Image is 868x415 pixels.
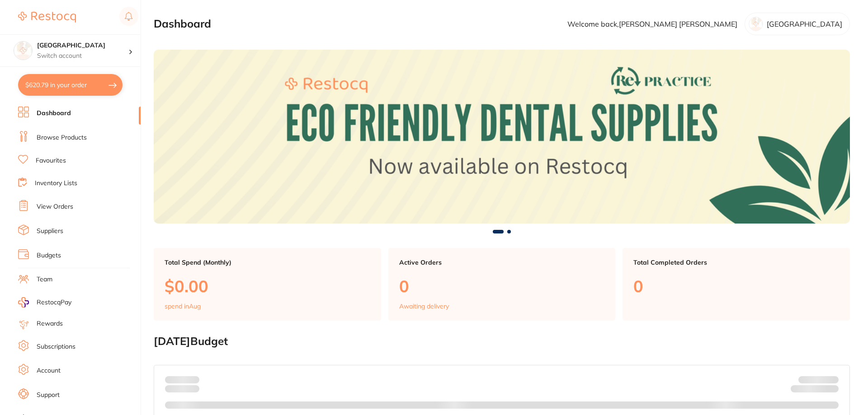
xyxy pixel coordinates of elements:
h2: [DATE] Budget [154,335,850,348]
p: month [165,383,199,394]
button: $620.79 in your order [18,74,123,96]
h4: Katoomba Dental Centre [37,41,128,50]
a: Subscriptions [37,342,75,351]
strong: $NaN [821,376,839,384]
p: Active Orders [399,259,605,266]
a: Total Spend (Monthly)$0.00spend inAug [154,248,381,321]
p: [GEOGRAPHIC_DATA] [767,20,842,28]
img: RestocqPay [18,297,29,308]
p: Switch account [37,51,128,61]
a: Total Completed Orders0 [623,248,850,321]
a: RestocqPay [18,297,71,308]
p: Awaiting delivery [399,303,449,310]
p: Total Completed Orders [633,259,839,266]
p: Welcome back, [PERSON_NAME] [PERSON_NAME] [567,20,737,28]
p: 0 [399,277,605,295]
p: Total Spend (Monthly) [165,259,370,266]
a: Active Orders0Awaiting delivery [388,248,616,321]
img: Katoomba Dental Centre [14,42,32,60]
a: Budgets [37,251,61,260]
p: 0 [633,277,839,295]
span: RestocqPay [37,298,71,307]
strong: $0.00 [823,387,839,395]
h2: Dashboard [154,18,211,30]
a: Favourites [36,156,66,165]
p: spend in Aug [165,303,201,310]
a: Browse Products [37,133,87,142]
a: Support [37,391,60,400]
img: Dashboard [154,50,850,224]
a: Rewards [37,319,63,328]
a: Team [37,275,52,284]
p: Budget: [798,376,839,383]
p: $0.00 [165,277,370,295]
a: Restocq Logo [18,7,76,28]
strong: $0.00 [184,376,199,384]
p: Remaining: [791,383,839,394]
a: Inventory Lists [35,179,77,188]
a: Dashboard [37,109,71,118]
a: View Orders [37,202,73,211]
img: Restocq Logo [18,12,76,23]
a: Suppliers [37,227,63,236]
p: Spent: [165,376,199,383]
a: Account [37,366,61,375]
